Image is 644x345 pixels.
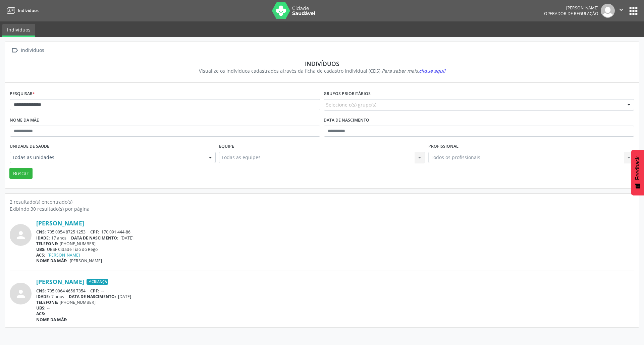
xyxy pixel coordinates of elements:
[118,294,131,299] span: [DATE]
[14,60,630,67] div: Indivíduos
[628,5,639,17] button: apps
[36,299,634,305] div: [PHONE_NUMBER]
[36,235,50,241] span: IDADE:
[18,8,39,13] span: Indivíduos
[36,219,84,227] a: [PERSON_NAME]
[36,235,634,241] div: 17 anos
[36,317,67,323] span: NOME DA MÃE:
[326,101,376,108] span: Selecione o(s) grupo(s)
[635,156,641,180] span: Feedback
[9,168,33,179] button: Buscar
[382,68,445,74] i: Para saber mais,
[324,89,371,99] label: Grupos prioritários
[14,67,630,74] div: Visualize os indivíduos cadastrados através da ficha de cadastro individual (CDS).
[10,141,49,152] label: Unidade de saúde
[70,258,102,264] span: [PERSON_NAME]
[10,115,39,126] label: Nome da mãe
[90,229,99,235] span: CPF:
[10,46,45,55] a:  Indivíduos
[428,141,459,152] label: Profissional
[36,258,67,264] span: NOME DA MÃE:
[36,288,634,294] div: 705 0064 4656 7354
[544,5,598,11] div: [PERSON_NAME]
[90,288,99,294] span: CPF:
[10,198,634,205] div: 2 resultado(s) encontrado(s)
[618,6,625,13] i: 
[601,4,615,18] img: img
[36,229,46,235] span: CNS:
[36,229,634,235] div: 705 0054 8725 1253
[36,288,46,294] span: CNS:
[10,205,634,212] div: Exibindo 30 resultado(s) por página
[324,115,369,126] label: Data de nascimento
[36,247,46,252] span: UBS:
[36,305,46,311] span: UBS:
[5,5,39,16] a: Indivíduos
[101,229,130,235] span: 170.091.444-86
[10,89,35,99] label: Pesquisar
[15,229,27,241] i: person
[36,294,50,299] span: IDADE:
[36,305,634,311] div: --
[615,4,628,18] button: 
[69,294,116,299] span: DATA DE NASCIMENTO:
[120,235,133,241] span: [DATE]
[12,154,202,161] span: Todas as unidades
[36,294,634,299] div: 7 anos
[219,141,234,152] label: Equipe
[36,299,58,305] span: TELEFONE:
[631,150,644,195] button: Feedback - Mostrar pesquisa
[15,288,27,300] i: person
[36,311,45,317] span: ACS:
[101,288,104,294] span: --
[71,235,118,241] span: DATA DE NASCIMENTO:
[419,68,445,74] span: clique aqui!
[87,279,108,285] span: Criança
[48,252,80,258] a: [PERSON_NAME]
[10,46,19,55] i: 
[36,241,58,247] span: TELEFONE:
[2,24,35,37] a: Indivíduos
[544,11,598,16] span: Operador de regulação
[36,241,634,247] div: [PHONE_NUMBER]
[48,311,50,317] span: --
[36,252,45,258] span: ACS:
[36,247,634,252] div: UBSF Cidade Tiao do Rego
[19,46,45,55] div: Indivíduos
[36,278,84,285] a: [PERSON_NAME]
